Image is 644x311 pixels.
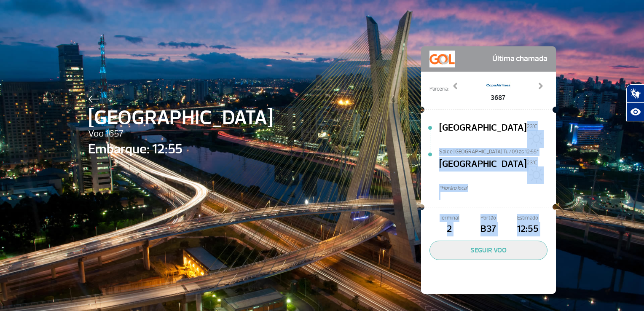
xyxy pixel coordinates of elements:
span: Sai de [GEOGRAPHIC_DATA] Tu/09 às 12:55* [439,148,556,154]
span: Estimado [508,214,547,222]
span: B37 [469,222,508,236]
span: [GEOGRAPHIC_DATA] [88,103,273,133]
span: Parceria: [429,85,448,93]
button: SEGUIR VOO [429,241,547,260]
span: 12:55 [508,222,547,236]
div: Plugin de acessibilidade da Hand Talk. [626,84,644,121]
span: 23°C [527,159,537,166]
span: Terminal [429,214,469,222]
span: Última chamada [492,51,547,67]
span: 3687 [486,93,511,103]
span: 2 [429,222,469,236]
span: 23°C [527,123,537,130]
span: Portão [469,214,508,222]
img: Sol [527,166,544,183]
span: [GEOGRAPHIC_DATA] [439,121,527,148]
span: Voo 1657 [88,127,273,141]
span: *Horáro local [439,184,556,192]
span: [GEOGRAPHIC_DATA] [439,157,527,184]
button: Abrir recursos assistivos. [626,103,644,121]
button: Abrir tradutor de língua de sinais. [626,84,644,103]
span: Embarque: 12:55 [88,139,273,159]
img: Sol [527,130,544,147]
